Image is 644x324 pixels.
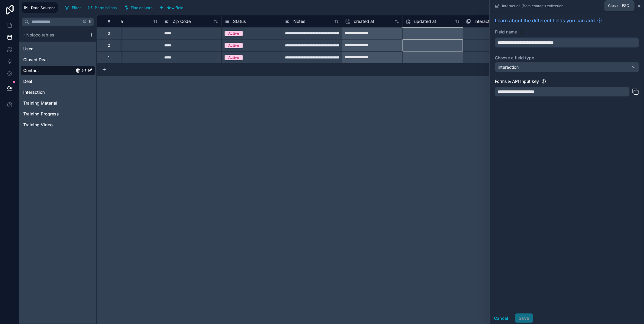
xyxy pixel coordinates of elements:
[121,3,155,12] button: Find column
[495,78,539,84] label: Forms & API Input key
[108,55,110,60] div: 1
[173,18,191,24] span: Zip Code
[498,64,519,70] span: Interaction
[495,62,639,72] button: Interaction
[101,19,116,24] div: #
[131,5,152,10] span: Find column
[228,31,239,36] div: Active
[621,3,630,8] span: Esc
[228,43,239,48] div: Active
[157,3,186,12] button: New field
[354,18,374,24] span: created at
[495,55,639,61] label: Choose a field type
[495,29,517,35] label: Field name
[108,31,110,36] div: 3
[490,313,512,323] button: Cancel
[95,5,117,10] span: Permissions
[414,18,436,24] span: updated at
[228,55,239,60] div: Active
[72,5,81,10] span: Filter
[293,18,305,24] span: Notes
[31,5,56,10] span: Data Sources
[88,20,92,24] span: K
[108,43,110,48] div: 2
[22,2,58,13] button: Data Sources
[233,18,246,24] span: Status
[475,18,545,24] span: interaction (from contact) collection
[85,3,119,12] button: Permissions
[166,5,184,10] span: New field
[608,3,618,8] span: Close
[62,3,83,12] button: Filter
[495,17,595,24] span: Learn about the different fields you can add
[85,3,121,12] a: Permissions
[495,17,602,24] a: Learn about the different fields you can add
